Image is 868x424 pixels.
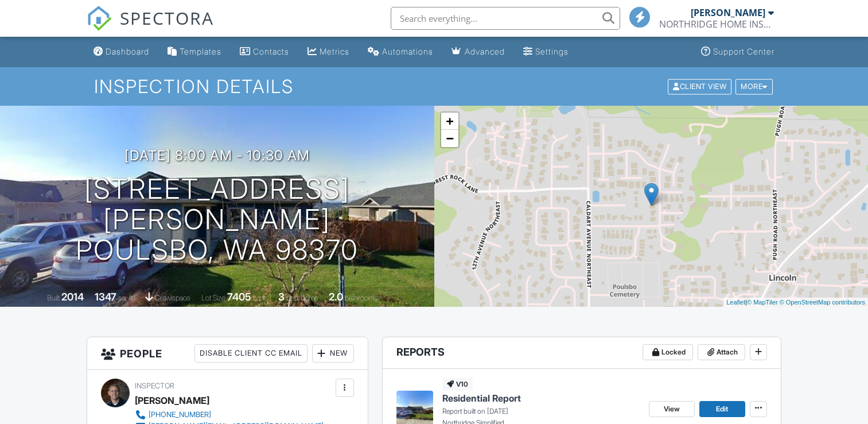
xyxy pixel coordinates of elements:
[47,294,60,302] span: Built
[124,148,310,163] h3: [DATE] 8:00 am - 10:30 am
[94,76,774,97] h1: Inspection Details
[149,410,211,419] div: [PHONE_NUMBER]
[18,174,416,265] h1: [STREET_ADDRESS][PERSON_NAME] Poulsbo, WA 98370
[535,47,569,56] div: Settings
[312,344,354,363] div: New
[382,47,433,56] div: Automations
[465,47,505,56] div: Advanced
[163,41,226,63] a: Templates
[667,82,734,90] a: Client View
[780,299,865,306] a: © OpenStreetMap contributors
[735,79,773,94] div: More
[363,41,438,63] a: Automations (Basic)
[227,291,251,303] div: 7405
[713,47,774,56] div: Support Center
[87,337,367,370] h3: People
[441,130,458,147] a: Zoom out
[118,294,134,302] span: sq. ft.
[135,381,174,390] span: Inspector
[61,291,84,303] div: 2014
[726,299,745,306] a: Leaflet
[89,41,154,63] a: Dashboard
[106,47,149,56] div: Dashboard
[135,409,324,421] a: [PHONE_NUMBER]
[87,6,112,31] img: The Best Home Inspection Software - Spectora
[278,291,285,303] div: 3
[320,47,349,56] div: Metrics
[391,7,620,30] input: Search everything...
[441,113,458,130] a: Zoom in
[447,41,509,63] a: Advanced
[194,344,308,363] div: Disable Client CC Email
[95,291,116,303] div: 1347
[180,47,221,56] div: Templates
[155,294,190,302] span: crawlspace
[253,294,267,302] span: sq.ft.
[303,41,354,63] a: Metrics
[723,298,868,307] div: |
[120,6,214,30] span: SPECTORA
[329,291,343,303] div: 2.0
[659,18,774,30] div: NORTHRIDGE HOME INSPECTIONS LLC
[235,41,294,63] a: Contacts
[747,299,778,306] a: © MapTiler
[345,294,377,302] span: bathrooms
[696,41,779,63] a: Support Center
[668,79,731,94] div: Client View
[253,47,289,56] div: Contacts
[201,294,225,302] span: Lot Size
[519,41,573,63] a: Settings
[87,16,214,40] a: SPECTORA
[286,294,318,302] span: bedrooms
[135,392,209,409] div: [PERSON_NAME]
[691,7,765,18] div: [PERSON_NAME]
